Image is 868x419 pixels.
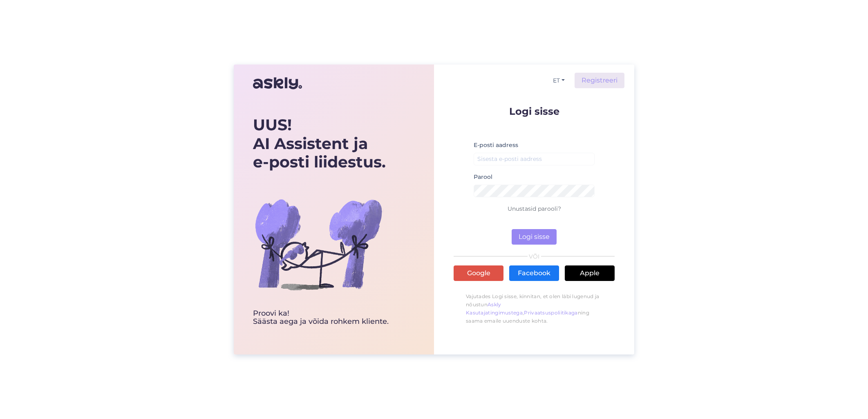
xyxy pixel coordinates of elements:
[524,310,577,316] a: Privaatsuspoliitikaga
[474,153,595,165] input: Sisesta e-posti aadress
[253,116,389,172] div: UUS! AI Assistent ja e-posti liidestus.
[466,301,523,316] a: Askly Kasutajatingimustega
[512,229,557,245] button: Logi sisse
[474,141,518,149] label: E-posti aadress
[454,106,615,116] p: Logi sisse
[253,310,389,326] div: Proovi ka! Säästa aega ja võida rohkem kliente.
[575,73,624,88] a: Registreeri
[474,173,492,181] label: Parool
[253,179,384,310] img: bg-askly
[528,254,541,259] span: VÕI
[550,75,568,87] button: ET
[253,74,302,93] img: Askly
[565,265,615,281] a: Apple
[454,265,503,281] a: Google
[508,205,561,212] a: Unustasid parooli?
[454,288,615,329] p: Vajutades Logi sisse, kinnitan, et olen läbi lugenud ja nõustun , ning saama emaile uuenduste kohta.
[509,265,559,281] a: Facebook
